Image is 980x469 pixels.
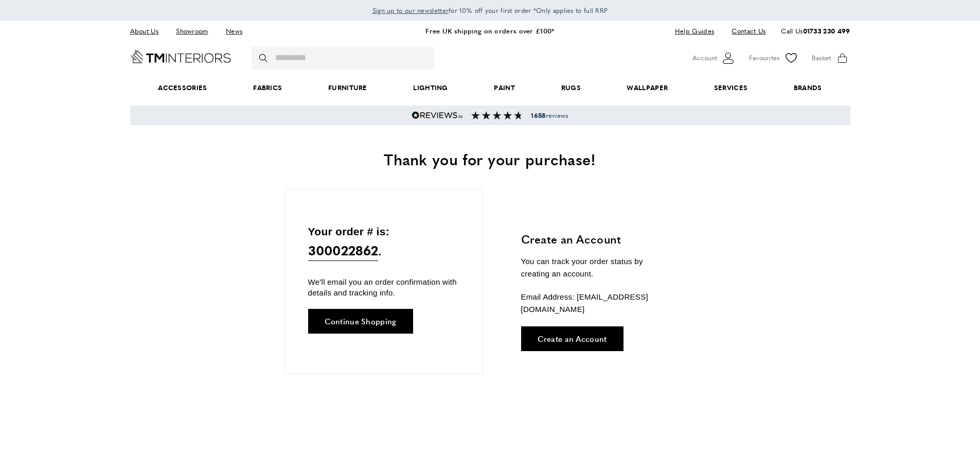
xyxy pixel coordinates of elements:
[412,111,463,119] img: Reviews.io 5 stars
[168,24,216,38] a: Showroom
[230,72,305,103] a: Fabrics
[135,72,230,103] span: Accessories
[724,24,765,38] a: Contact Us
[308,276,459,298] p: We'll email you an order confirmation with details and tracking info.
[749,53,780,63] span: Favourites
[531,111,568,119] span: reviews
[692,50,736,66] button: Customer Account
[372,6,449,15] span: Sign up to our newsletter
[218,24,250,38] a: News
[521,326,623,351] a: Create an Account
[325,317,397,325] span: Continue Shopping
[521,291,673,316] p: Email Address: [EMAIL_ADDRESS][DOMAIN_NAME]
[749,50,799,66] a: Favourites
[521,255,673,280] p: You can track your order status by creating an account.
[305,72,390,103] a: Furniture
[538,72,604,103] a: Rugs
[691,72,771,103] a: Services
[781,26,850,37] p: Call Us
[521,231,673,247] h3: Create an Account
[372,5,449,15] a: Sign up to our newsletter
[538,335,607,342] span: Create an Account
[130,24,166,38] a: About Us
[604,72,691,103] a: Wallpaper
[667,24,722,38] a: Help Guides
[803,26,850,36] a: 01733 230 499
[390,72,471,103] a: Lighting
[308,309,413,334] a: Continue Shopping
[425,26,554,36] a: Free UK shipping on orders over £100*
[771,72,845,103] a: Brands
[471,72,538,103] a: Paint
[308,240,379,261] span: 300022862
[692,53,717,63] span: Account
[471,111,523,119] img: Reviews section
[130,50,231,63] a: Go to Home page
[259,47,270,70] button: Search
[308,223,459,262] p: Your order # is: .
[384,148,596,170] span: Thank you for your purchase!
[531,111,545,120] strong: 1658
[372,6,608,15] span: for 10% off your first order *Only applies to full RRP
